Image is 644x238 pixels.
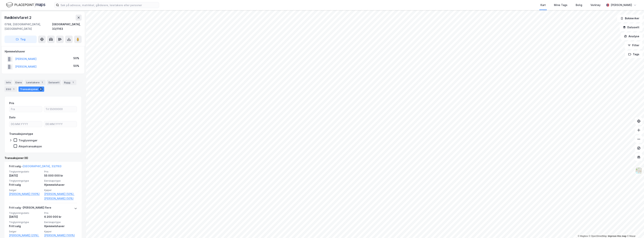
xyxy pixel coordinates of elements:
[9,132,33,136] div: Transaksjonstype
[617,15,643,22] button: Bokmerker
[44,221,77,224] span: Eierskapstype
[590,3,601,7] div: Verktøy
[73,64,79,68] div: 50%
[625,220,644,238] iframe: Chat Widget
[44,230,77,233] span: Kjøper
[4,36,37,43] button: Tag
[9,215,42,219] div: [DATE]
[9,179,42,182] span: Tinglysningstype
[71,81,75,84] div: 1
[44,233,77,238] a: [PERSON_NAME] (100%)
[19,139,37,142] div: Tinglysninger
[73,56,79,60] div: 50%
[9,205,51,211] div: Fritt salg - [PERSON_NAME] flere
[9,221,42,224] span: Tinglysningstype
[44,196,77,201] a: [PERSON_NAME] (50%)
[4,15,32,21] div: Rødkleivfaret 2
[23,165,61,168] a: [GEOGRAPHIC_DATA], 33/1163
[625,51,643,58] button: Tags
[5,49,81,54] div: Hjemmelshaver
[12,87,16,91] div: 1
[25,80,45,85] div: Leietakere
[4,87,17,92] div: ESG
[4,22,52,31] div: 0788, [GEOGRAPHIC_DATA], [GEOGRAPHIC_DATA]
[9,189,42,192] span: Selger
[9,164,61,170] div: Fritt salg -
[540,3,546,7] div: Kart
[554,3,567,7] div: Mine Tags
[625,42,643,49] button: Filter
[589,235,607,237] a: OpenStreetMap
[19,145,42,148] div: Aksjetransaksjon
[9,224,42,228] div: Fritt salg
[9,192,42,196] a: [PERSON_NAME] (100%)
[608,235,626,237] a: Improve this map
[44,189,77,192] span: Kjøper
[9,183,42,187] div: Fritt salg
[621,33,643,40] button: Analyse
[63,80,76,85] div: Bygg
[44,121,77,127] input: DD.MM.YYYY
[578,235,588,237] a: Mapbox
[9,173,42,178] div: [DATE]
[611,3,632,7] div: [PERSON_NAME]
[4,156,82,160] div: Transaksjoner (6)
[9,211,42,215] span: Tinglysningsdato
[9,170,42,173] span: Tinglysningsdato
[9,106,42,112] input: Fra
[635,167,642,174] img: Z
[576,3,582,7] div: Bolig
[44,106,77,112] input: Til 55000000
[44,173,77,178] div: 55 000 000 kr
[19,87,44,92] div: Transaksjoner
[44,170,77,173] span: Pris
[44,211,77,215] span: Pris
[9,233,42,238] a: [PERSON_NAME] (25%),
[620,24,643,31] button: Datasett
[9,101,14,105] div: Pris
[6,2,45,8] img: logo.f888ab2527a4732fd821a326f86c7f29.svg
[44,183,77,187] div: Hjemmelshaver
[40,81,44,84] div: 1
[44,192,77,196] a: [PERSON_NAME] (50%),
[44,224,77,228] div: Hjemmelshaver
[39,87,43,91] div: 6
[9,115,16,120] div: Dato
[4,80,12,85] div: Info
[52,22,82,31] div: [GEOGRAPHIC_DATA], 33/1163
[44,179,77,182] span: Eierskapstype
[47,80,61,85] div: Datasett
[9,121,42,127] input: DD.MM.YYYY
[44,215,77,219] div: 6 200 000 kr
[14,80,23,85] div: Eiere
[59,2,159,8] input: Søk på adresse, matrikkel, gårdeiere, leietakere eller personer
[9,230,42,233] span: Selger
